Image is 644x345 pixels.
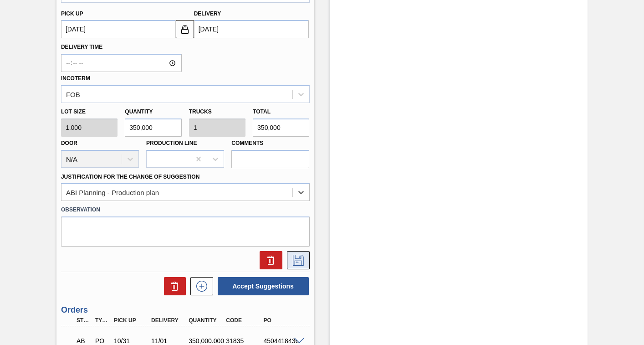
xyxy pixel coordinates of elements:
label: Quantity [125,108,153,115]
div: Delivery [149,317,189,324]
label: Total [253,108,271,115]
h3: Orders [61,305,310,315]
button: locked [176,20,194,38]
label: Incoterm [61,75,90,82]
label: Justification for the Change of Suggestion [61,174,199,180]
div: 31835 [224,337,264,345]
div: Pick up [112,317,152,324]
div: Step [74,317,92,324]
div: Save Suggestion [282,251,310,269]
div: ABI Planning - Production plan [66,189,159,196]
div: FOB [66,90,80,98]
div: 10/31/2025 [112,337,152,345]
label: Door [61,140,77,146]
p: AB [77,337,90,345]
div: Delete Suggestion [255,251,282,269]
div: Delete Suggestions [159,277,186,295]
div: Accept Suggestions [213,276,310,296]
label: Delivery [194,10,221,17]
div: 350,000.000 [186,337,227,345]
label: Production Line [146,140,197,146]
div: 4504418436 [261,337,302,345]
label: Comments [231,137,309,150]
div: Quantity [186,317,227,324]
div: PO [261,317,302,324]
label: Observation [61,203,310,216]
div: New suggestion [186,277,213,295]
label: Pick up [61,10,83,17]
div: Type [93,317,111,324]
label: Delivery Time [61,41,182,54]
div: 11/01/2025 [149,337,189,345]
label: Lot size [61,105,118,118]
div: Code [224,317,264,324]
div: Purchase order [93,337,111,345]
input: mm/dd/yyyy [61,20,176,38]
input: mm/dd/yyyy [194,20,309,38]
button: Accept Suggestions [218,277,309,295]
img: locked [179,24,190,35]
label: Trucks [189,108,212,115]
